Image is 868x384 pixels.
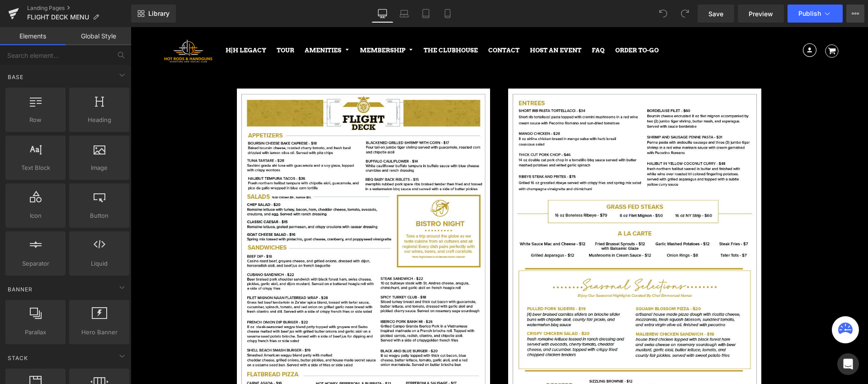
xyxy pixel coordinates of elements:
span: H|H LEGACY [95,19,136,27]
span: Heading [72,115,127,125]
span: Button [72,211,127,220]
span: Text Block [8,163,63,173]
nav: DesktopNavigation [90,14,560,33]
span: Separator [8,259,63,268]
button: Undo [654,5,672,23]
div: Open Intercom Messenger [837,353,859,375]
span: Publish [798,10,821,17]
a: CONTACT [353,14,393,32]
span: ORDER TO-GO [485,19,528,27]
a: FAQ [457,14,479,32]
a: ORDER TO-GO [480,14,533,32]
span: CONTACT [358,19,389,27]
a: H|H LEGACY [90,14,140,32]
a: Desktop [372,5,393,23]
span: FAQ [461,19,474,27]
span: THE CLUBHOUSE [293,19,347,27]
a: THE CLUBHOUSE [288,14,352,32]
a: TOUR [142,14,168,32]
a: MEMBERSHIP [225,15,288,32]
a: Tablet [415,5,437,23]
span: Liquid [72,259,127,268]
a: Preview [738,5,784,23]
span: Hero Banner [72,328,127,337]
span: Banner [7,285,33,294]
a: Mobile [437,5,458,23]
span: HOST AN EVENT [399,19,451,27]
a: AMENITIES [170,15,223,32]
span: Image [72,163,127,173]
span: TOUR [146,19,164,27]
a: HOST AN EVENT [395,14,455,32]
span: Parallax [8,328,63,337]
button: Redo [676,5,694,23]
span: Preview [749,9,773,19]
span: Base [7,73,24,81]
span: FLIGHT DECK MENU [27,14,89,21]
span: Icon [8,211,63,220]
a: Global Style [66,27,131,45]
span: Row [8,115,63,125]
span: Stack [7,354,29,362]
span: Save [708,9,723,19]
span: Library [148,9,170,18]
button: Publish [788,5,843,23]
img: Hot Rods & Handguns [29,9,86,39]
a: Landing Pages [27,5,131,12]
button: More [846,5,864,23]
a: New Library [131,5,176,23]
a: Laptop [393,5,415,23]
